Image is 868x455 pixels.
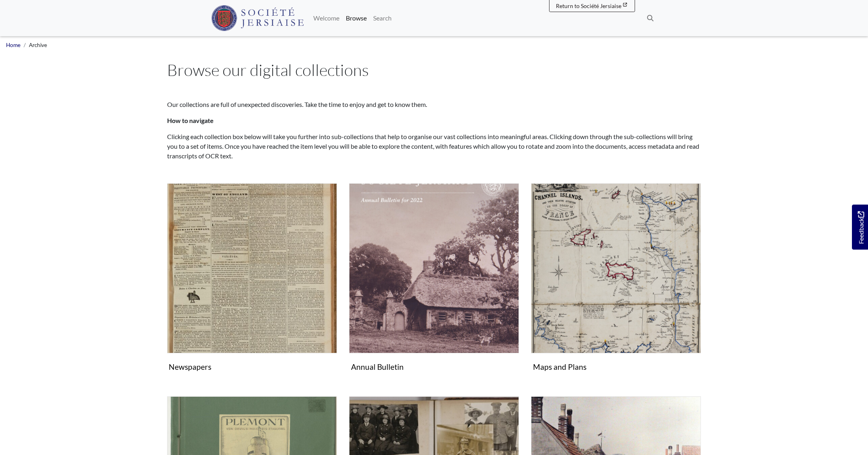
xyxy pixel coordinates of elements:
[531,183,701,353] img: Maps and Plans
[167,117,214,124] strong: How to navigate
[167,132,701,161] p: Clicking each collection box below will take you further into sub-collections that help to organi...
[556,2,621,9] span: Return to Société Jersiaise
[211,5,304,31] img: Société Jersiaise
[343,10,370,26] a: Browse
[525,183,707,387] div: Subcollection
[310,10,343,26] a: Welcome
[856,211,866,244] span: Feedback
[161,183,343,387] div: Subcollection
[343,183,525,387] div: Subcollection
[211,3,304,33] a: Société Jersiaise logo
[531,183,701,375] a: Maps and Plans Maps and Plans
[167,60,701,80] h1: Browse our digital collections
[6,42,20,48] a: Home
[167,183,337,353] img: Newspapers
[167,100,701,109] p: Our collections are full of unexpected discoveries. Take the time to enjoy and get to know them.
[349,183,519,375] a: Annual Bulletin Annual Bulletin
[29,42,47,48] span: Archive
[852,205,868,250] a: Would you like to provide feedback?
[370,10,395,26] a: Search
[349,183,519,353] img: Annual Bulletin
[167,183,337,375] a: Newspapers Newspapers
